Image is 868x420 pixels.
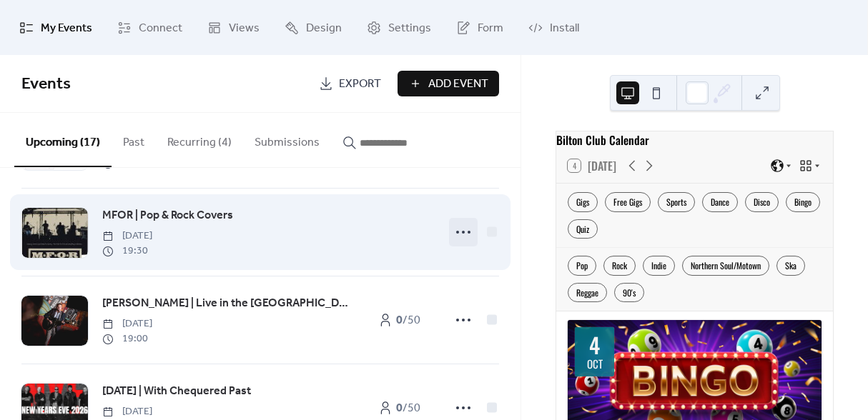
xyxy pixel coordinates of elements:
[643,256,675,276] div: Indie
[356,6,442,49] a: Settings
[518,6,590,49] a: Install
[229,17,260,39] span: Views
[396,397,403,419] b: 0
[306,17,342,39] span: Design
[14,113,112,167] button: Upcoming (17)
[702,192,738,212] div: Dance
[396,400,420,417] span: / 50
[107,6,193,49] a: Connect
[112,113,156,166] button: Past
[102,404,152,419] span: [DATE]
[396,309,403,331] b: 0
[21,69,71,100] span: Events
[587,359,603,369] div: Oct
[556,131,833,149] div: Bilton Club Calendar
[568,256,596,276] div: Pop
[776,256,805,276] div: Ska
[363,307,435,333] a: 0/50
[102,295,349,312] span: [PERSON_NAME] | Live in the [GEOGRAPHIC_DATA]
[139,17,182,39] span: Connect
[102,383,251,400] span: [DATE] | With Chequered Past
[102,331,152,346] span: 19:00
[550,17,579,39] span: Install
[102,207,233,224] span: MFOR | Pop & Rock Covers
[682,256,769,276] div: Northern Soul/Motown
[102,244,152,259] span: 19:30
[339,76,381,93] span: Export
[786,192,820,212] div: Bingo
[102,206,233,225] a: MFOR | Pop & Rock Covers
[156,113,243,166] button: Recurring (4)
[274,6,352,49] a: Design
[396,312,420,329] span: / 50
[308,71,392,96] a: Export
[9,6,103,49] a: My Events
[243,113,331,166] button: Submissions
[102,294,349,313] a: [PERSON_NAME] | Live in the [GEOGRAPHIC_DATA]
[568,219,598,239] div: Quiz
[478,17,503,39] span: Form
[568,283,607,303] div: Reggae
[445,6,514,49] a: Form
[102,229,152,244] span: [DATE]
[41,17,92,39] span: My Events
[745,192,779,212] div: Disco
[197,6,270,49] a: Views
[603,256,636,276] div: Rock
[605,192,651,212] div: Free Gigs
[388,17,431,39] span: Settings
[398,71,499,96] button: Add Event
[589,334,600,356] div: 4
[428,76,488,93] span: Add Event
[568,192,598,212] div: Gigs
[102,316,152,331] span: [DATE]
[102,382,251,401] a: [DATE] | With Chequered Past
[614,283,644,303] div: 90's
[658,192,695,212] div: Sports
